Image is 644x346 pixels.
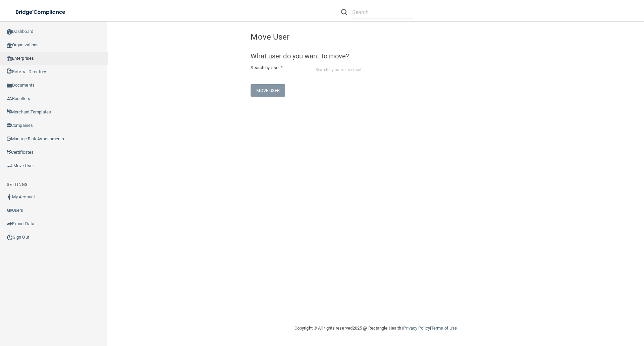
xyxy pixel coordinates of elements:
a: Privacy Policy [403,326,430,331]
img: ic_user_dark.df1a06c3.png [7,194,12,200]
label: SETTINGS [7,181,28,189]
img: icon-users.e205127d.png [7,208,12,213]
input: Search by name or email [316,64,500,76]
img: bridge_compliance_login_screen.278c3ca4.svg [10,5,72,19]
label: Search by User * [246,64,311,72]
button: Move User [251,84,285,97]
input: Search [352,6,414,18]
img: icon-documents.8dae5593.png [7,83,12,88]
div: Copyright © All rights reserved 2025 @ Rectangle Health | | [253,317,498,339]
h4: Move User [251,32,500,42]
img: ic_dashboard_dark.d01f4a41.png [7,29,12,35]
img: ic-search.3b580494.png [341,9,347,15]
img: ic_reseller.de258add.png [7,96,12,101]
img: enterprise.0d942306.png [7,56,12,61]
img: icon-export.b9366987.png [7,221,12,227]
img: organization-icon.f8decf85.png [7,43,12,48]
img: briefcase.64adab9b.png [7,162,13,169]
a: Terms of Use [431,326,457,331]
h5: What user do you want to move? [251,52,500,60]
img: ic_power_dark.7ecde6b1.png [7,234,13,240]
